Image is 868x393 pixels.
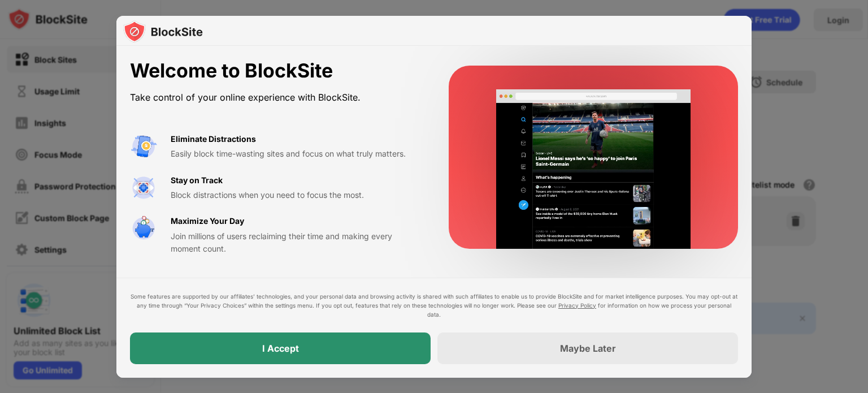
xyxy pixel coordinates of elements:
div: Maximize Your Day [171,215,244,227]
div: Some features are supported by our affiliates’ technologies, and your personal data and browsing ... [130,292,738,319]
div: Welcome to BlockSite [130,59,422,83]
div: Maybe Later [560,343,616,354]
div: Stay on Track [171,174,223,187]
a: Privacy Policy [558,302,596,309]
img: value-focus.svg [130,174,157,201]
div: Block distractions when you need to focus the most. [171,189,422,201]
img: value-avoid-distractions.svg [130,133,157,160]
div: Eliminate Distractions [171,133,256,145]
div: Easily block time-wasting sites and focus on what truly matters. [171,148,422,160]
img: value-safe-time.svg [130,215,157,242]
div: I Accept [262,343,299,354]
div: Join millions of users reclaiming their time and making every moment count. [171,230,422,256]
img: logo-blocksite.svg [123,20,203,43]
div: Take control of your online experience with BlockSite. [130,89,422,106]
